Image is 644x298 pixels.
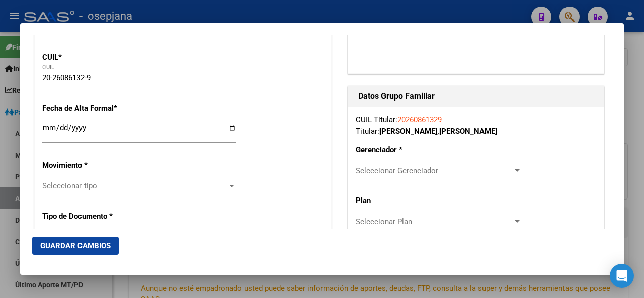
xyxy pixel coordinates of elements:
button: Guardar Cambios [32,237,119,255]
p: Movimiento * [42,160,127,171]
a: 20260861329 [397,115,442,124]
p: Gerenciador * [356,144,432,156]
h1: Datos Grupo Familiar [358,90,594,103]
div: Open Intercom Messenger [610,264,634,288]
div: CUIL Titular: Titular: [356,114,596,137]
p: Fecha de Alta Formal [42,103,127,114]
span: Seleccionar Plan [356,217,513,226]
strong: [PERSON_NAME] [PERSON_NAME] [379,127,497,136]
span: , [437,127,439,136]
p: Tipo de Documento * [42,211,127,222]
p: CUIL [42,52,127,63]
span: Guardar Cambios [40,241,111,250]
p: Plan [356,195,432,207]
span: Seleccionar Gerenciador [356,166,513,175]
span: Seleccionar tipo [42,181,227,190]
